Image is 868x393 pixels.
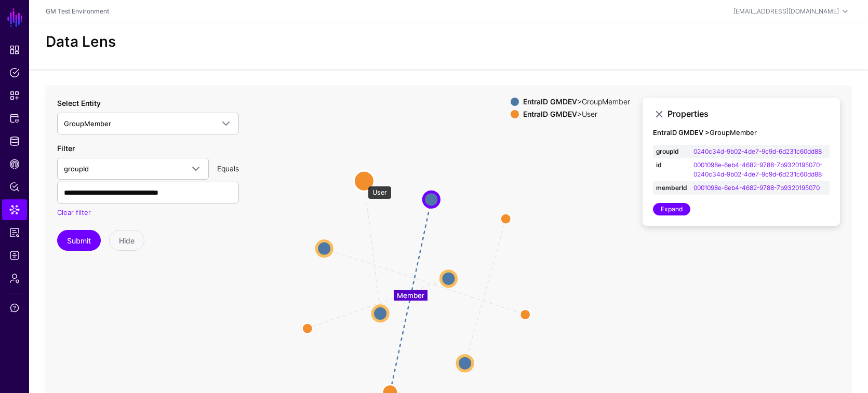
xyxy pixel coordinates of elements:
[2,39,27,60] a: Dashboard
[9,113,20,124] span: Protected Systems
[9,136,20,146] span: Identity Data Fabric
[9,227,20,238] span: Access Reporting
[656,183,687,193] strong: memberId
[733,7,839,16] div: [EMAIL_ADDRESS][DOMAIN_NAME]
[213,163,243,174] div: Equals
[693,147,822,155] a: 0240c34d-9b02-4de7-9c9d-6d231c60dd88
[9,159,20,169] span: CAEP Hub
[2,131,27,152] a: Identity Data Fabric
[2,85,27,106] a: Snippets
[667,109,830,119] h3: Properties
[2,154,27,174] a: CAEP Hub
[9,273,20,283] span: Admin
[2,222,27,243] a: Access Reporting
[9,250,20,261] span: Logs
[64,165,89,173] span: groupId
[46,7,109,15] a: GM Test Environment
[9,67,20,78] span: Policies
[653,129,830,137] h4: GroupMember
[656,160,687,170] strong: id
[693,184,820,192] a: 0001098e-6eb4-4682-9788-7b9320195070
[397,291,424,299] text: Member
[2,245,27,266] a: Logs
[656,147,687,156] strong: groupId
[653,128,710,137] strong: EntraID GMDEV >
[523,97,577,106] strong: EntraID GMDEV
[57,230,101,251] button: Submit
[46,33,116,51] h2: Data Lens
[57,208,91,216] a: Clear filter
[2,268,27,289] a: Admin
[368,186,392,199] div: User
[653,203,690,215] a: Expand
[57,98,101,109] label: Select Entity
[2,177,27,197] a: Policy Lens
[9,303,20,313] span: Support
[9,205,20,215] span: Data Lens
[2,199,27,220] a: Data Lens
[523,110,577,118] strong: EntraID GMDEV
[109,230,144,251] button: Hide
[2,108,27,129] a: Protected Systems
[693,161,822,178] a: 0001098e-6eb4-4682-9788-7b9320195070-0240c34d-9b02-4de7-9c9d-6d231c60dd88
[521,110,632,118] div: > User
[9,182,20,192] span: Policy Lens
[2,62,27,83] a: Policies
[9,90,20,101] span: Snippets
[57,143,75,154] label: Filter
[521,98,632,106] div: > GroupMember
[64,119,111,128] span: GroupMember
[6,6,24,29] a: SGNL
[9,45,20,55] span: Dashboard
